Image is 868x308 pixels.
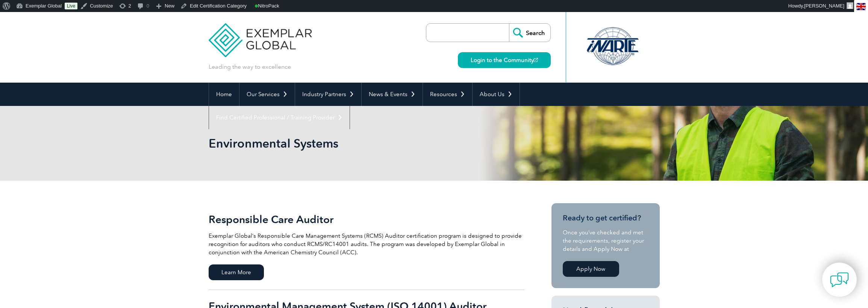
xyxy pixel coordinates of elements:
[563,228,648,253] p: Once you’ve checked and met the requirements, register your details and Apply Now at
[458,52,551,68] a: Login to the Community
[295,83,361,106] a: Industry Partners
[209,136,497,151] h1: Environmental Systems
[209,232,524,257] p: Exemplar Global’s Responsible Care Management Systems (RCMS) Auditor certification program is des...
[239,83,295,106] a: Our Services
[563,213,648,223] h3: Ready to get certified?
[563,261,619,277] a: Apply Now
[856,3,866,10] img: en
[423,83,472,106] a: Resources
[209,12,312,57] img: Exemplar Global
[534,58,538,62] img: open_square.png
[830,270,849,289] img: contact-chat.png
[509,24,550,42] input: Search
[209,203,524,290] a: Responsible Care Auditor Exemplar Global’s Responsible Care Management Systems (RCMS) Auditor cer...
[209,106,350,129] a: Find Certified Professional / Training Provider
[209,264,264,280] span: Learn More
[209,213,524,225] h2: Responsible Care Auditor
[362,83,423,106] a: News & Events
[473,83,520,106] a: About Us
[65,3,77,9] a: Live
[804,3,844,9] span: [PERSON_NAME]
[209,63,291,71] p: Leading the way to excellence
[209,83,239,106] a: Home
